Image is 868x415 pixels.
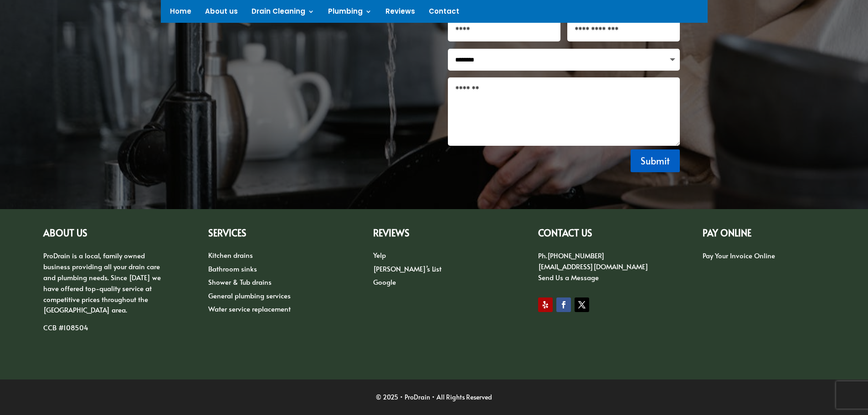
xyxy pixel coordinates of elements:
[538,251,547,260] span: Ph.
[43,323,88,332] span: CCB #108504
[556,297,571,312] a: Follow on Facebook
[208,277,272,287] a: Shower & Tub drains
[208,291,291,300] a: General plumbing services
[373,228,495,242] h2: Reviews
[208,228,330,242] h2: Services
[373,264,442,273] a: [PERSON_NAME]’s List
[43,250,165,322] p: ProDrain is a local, family owned business providing all your drain care and plumbing needs. Sinc...
[208,250,253,260] a: Kitchen drains
[188,392,680,403] div: © 2025 • ProDrain • All Rights Reserved
[631,149,680,172] button: Submit
[538,297,553,312] a: Follow on Yelp
[252,8,314,18] a: Drain Cleaning
[205,8,238,18] a: About us
[429,8,459,18] a: Contact
[170,8,191,18] a: Home
[538,261,648,271] a: [EMAIL_ADDRESS][DOMAIN_NAME]
[373,250,386,260] a: Yelp
[43,228,165,242] h2: ABOUT US
[373,277,396,287] a: Google
[547,251,605,260] a: [PHONE_NUMBER]
[538,272,599,282] a: Send Us a Message
[208,264,257,273] a: Bathroom sinks
[703,228,824,242] h2: PAY ONLINE
[703,251,775,260] a: Pay Your Invoice Online
[328,8,372,18] a: Plumbing
[575,297,589,312] a: Follow on X
[385,8,415,18] a: Reviews
[538,228,660,242] h2: CONTACT US
[208,304,291,313] a: Water service replacement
